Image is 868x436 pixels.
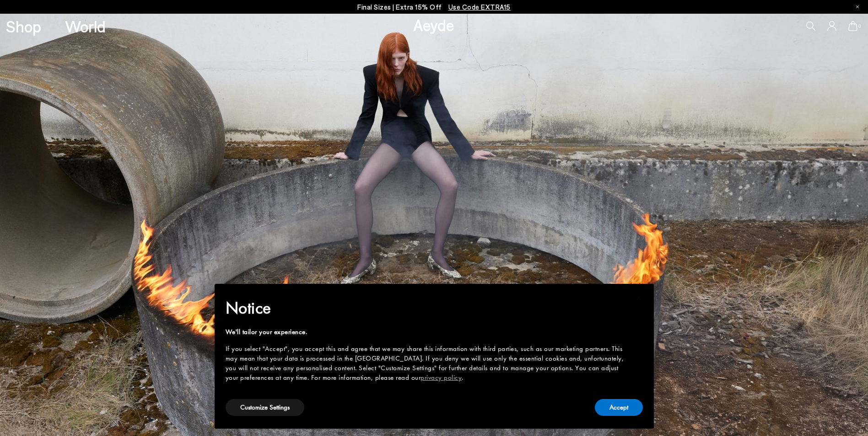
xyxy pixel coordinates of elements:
a: World [65,18,106,34]
button: Accept [595,399,643,416]
button: Customize Settings [226,399,304,416]
span: Navigate to /collections/ss25-final-sizes [448,3,511,11]
a: privacy policy [421,373,462,382]
span: × [636,290,642,304]
span: 0 [857,24,862,29]
a: 0 [848,21,857,31]
div: If you select "Accept", you accept this and agree that we may share this information with third p... [226,344,628,383]
a: Shop [6,18,41,34]
button: Close this notice [628,287,650,308]
div: We'll tailor your experience. [226,327,628,337]
a: Aeyde [413,15,454,34]
p: Final Sizes | Extra 15% Off [357,1,511,13]
h2: Notice [226,296,628,320]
